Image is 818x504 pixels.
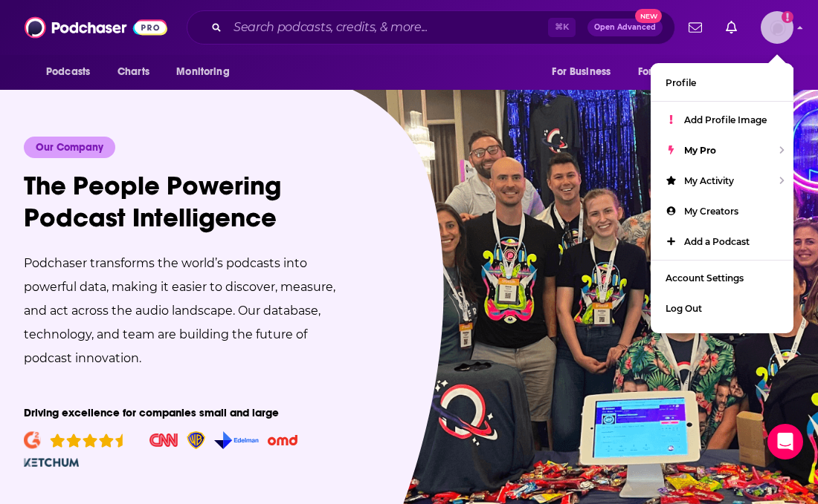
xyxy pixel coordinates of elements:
[666,303,702,314] span: Log Out
[50,433,123,448] img: G2 rating 4.5 stars
[587,19,663,36] button: Open AdvancedNew
[25,13,167,42] img: Podchaser - Follow, Share and Rate Podcasts
[187,10,675,45] div: Search podcasts, credits, & more...
[268,435,297,445] img: OMD Logo
[684,145,716,156] span: My Pro
[594,24,656,31] span: Open Advanced
[728,58,782,86] button: open menu
[548,18,576,37] span: ⌘ K
[684,236,750,247] span: Add a Podcast
[761,11,793,44] button: Show profile menu
[666,77,696,88] span: Profile
[108,58,158,86] a: Charts
[24,137,115,158] div: Our Company
[24,406,336,419] p: Driving excellence for companies small and large
[24,252,336,370] p: Podchaser transforms the world’s podcasts into powerful data, making it easier to discover, measu...
[761,11,793,44] img: User Profile
[782,11,793,23] svg: Add a profile image
[651,63,793,333] ul: Show profile menu
[24,431,41,449] img: G2 Logo
[684,206,738,217] span: My Creators
[149,433,178,447] img: CNN Logo
[651,68,793,98] a: Profile
[666,272,744,284] span: Account Settings
[683,15,708,40] a: Show notifications dropdown
[228,16,548,39] input: Search podcasts, credits, & more...
[187,431,205,449] img: Warner Bros Discovery Logo
[46,62,90,82] span: Podcasts
[635,9,662,23] span: New
[214,431,258,449] img: Edelman Logo
[628,58,731,86] button: open menu
[638,62,709,82] span: For Podcasters
[552,62,611,82] span: For Business
[176,62,229,82] span: Monitoring
[541,58,629,86] button: open menu
[720,15,743,40] a: Show notifications dropdown
[24,170,336,234] h1: The People Powering Podcast Intelligence
[651,226,793,257] a: Add a Podcast
[24,458,79,467] img: Ketchum Logo
[651,263,793,293] a: Account Settings
[651,105,793,135] a: Add Profile Image
[684,114,767,125] span: Add Profile Image
[651,196,793,226] a: My Creators
[166,58,248,86] button: open menu
[761,11,793,44] span: Logged in as experts
[24,431,123,449] a: Read Podchaser Pro reviews on G2
[738,62,764,82] span: More
[117,62,149,82] span: Charts
[36,58,109,86] button: open menu
[767,424,803,459] div: Open Intercom Messenger
[684,175,734,186] span: My Activity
